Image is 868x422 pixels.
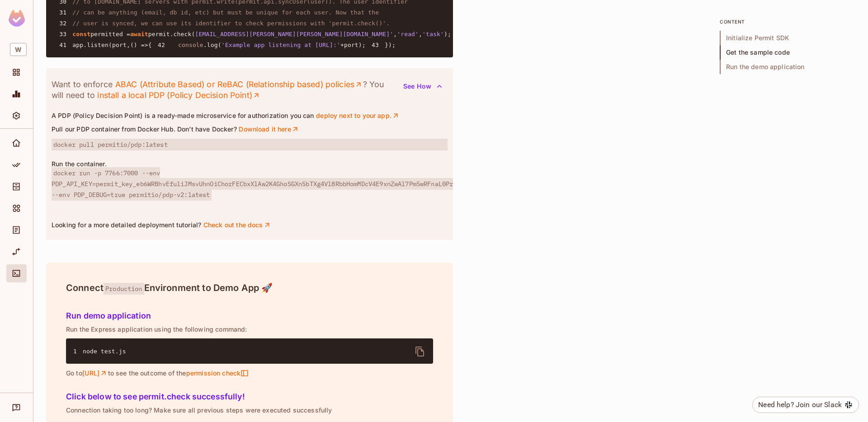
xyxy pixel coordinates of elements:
[6,399,27,417] div: Help & Updates
[72,9,379,16] span: // can be anything (email, db id, etc) but must be unique for each user. Now that the
[115,79,363,90] a: ABAC (Attribute Based) or ReBAC (Relationship based) policies
[239,125,299,133] a: Download it here
[6,39,27,60] div: Workspace: wonderful
[66,369,433,377] p: Go to to see the outcome of the
[203,221,271,229] a: Check out the docs
[720,45,855,60] span: Get the sample code
[52,112,448,120] p: A PDP (Policy Decision Point) is a ready-made microservice for authorization you can
[397,31,419,38] span: 'read'
[340,42,366,48] span: +port);
[758,399,842,410] div: Need help? Join our Slack
[52,125,448,133] p: Pull our PDP container from Docker Hub. Don’t have Docker?
[66,407,433,414] p: Connection taking too long? Make sure all previous steps were executed successfully
[82,369,108,377] a: [URL]
[83,348,126,355] span: node test.js
[316,112,400,120] a: deploy next to your app.
[6,107,27,125] div: Settings
[130,42,148,48] span: () =>
[178,42,203,48] span: console
[720,18,855,25] p: content
[72,42,130,48] span: app.listen(port,
[222,42,340,48] span: 'Example app listening at [URL]:'
[52,221,448,229] p: Looking for a more detailed deployment tutorial?
[53,41,72,50] span: 41
[90,31,130,38] span: permitted =
[66,282,433,293] h4: Connect Environment to Demo App 🚀
[451,30,470,39] span: 34
[186,369,249,377] span: permission check
[148,42,152,48] span: {
[6,85,27,103] div: Monitoring
[104,283,144,295] span: Production
[398,79,448,94] button: See How
[52,79,398,101] p: Want to enforce ? You will need to
[72,20,390,27] span: // user is synced, we can use its identifier to check permissions with 'permit.check()'.
[52,139,448,150] span: docker pull permitio/pdp:latest
[72,31,90,38] span: const
[203,42,222,48] span: .log(
[6,134,27,152] div: Home
[6,264,27,282] div: Connect
[53,8,72,17] span: 31
[6,199,27,217] div: Elements
[130,31,148,38] span: await
[52,167,453,201] span: docker run -p 7766:7000 --env PDP_API_KEY=permit_key_eb6WRBhvEfuliJMsvUhnOiChorFECbxXlAw2K4GhoSGX...
[409,341,431,362] button: delete
[366,41,385,50] span: 43
[97,90,260,101] a: install a local PDP (Policy Decision Point)
[6,243,27,261] div: URL Mapping
[73,347,83,356] span: 1
[66,311,433,320] h5: Run demo application
[148,31,195,38] span: permit.check(
[422,31,444,38] span: 'task'
[6,156,27,174] div: Policy
[66,326,433,333] p: Run the Express application using the following command:
[53,19,72,28] span: 32
[6,63,27,81] div: Projects
[720,60,855,74] span: Run the demo application
[53,30,72,39] span: 33
[444,31,451,38] span: );
[10,43,27,56] span: W
[6,221,27,239] div: Audit Log
[66,392,433,401] h5: Click below to see permit.check successfully!
[9,10,25,27] img: SReyMgAAAABJRU5ErkJggg==
[720,31,855,45] span: Initialize Permit SDK
[393,31,397,38] span: ,
[419,31,422,38] span: ,
[152,41,171,50] span: 42
[195,31,393,38] span: [EMAIL_ADDRESS][PERSON_NAME][PERSON_NAME][DOMAIN_NAME]'
[52,160,448,168] p: Run the container.
[6,178,27,196] div: Directory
